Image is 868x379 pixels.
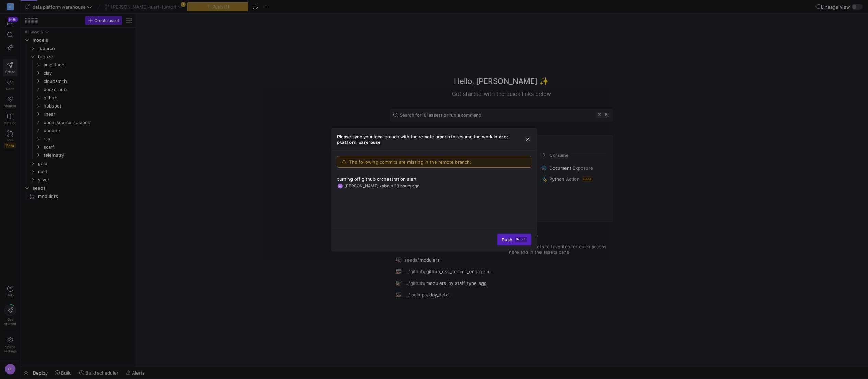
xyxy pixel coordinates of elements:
[337,176,531,182] div: turning off github orchestration alert
[337,134,509,146] span: data platform warehouse
[502,237,527,242] span: Push
[515,237,521,242] kbd: ⌘
[344,184,419,188] div: [PERSON_NAME] •
[497,234,531,245] button: Push⌘⏎
[337,134,524,145] h3: Please sync your local branch with the remote branch to resume the work in
[382,183,419,188] span: about 23 hours ago
[332,173,537,192] button: turning off github orchestration alertEF[PERSON_NAME] •about 23 hours ago
[337,183,343,189] div: EF
[349,159,471,165] span: The following commits are missing in the remote branch:
[521,237,527,242] kbd: ⏎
